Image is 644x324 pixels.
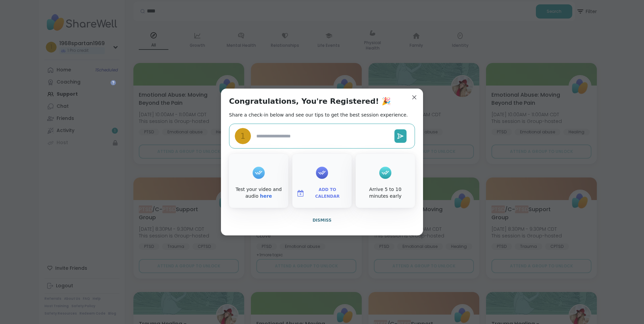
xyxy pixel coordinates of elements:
span: Add to Calendar [307,187,348,200]
img: ShareWell Logomark [296,189,304,197]
h2: Share a check-in below and see our tips to get the best session experience. [229,111,408,118]
a: here [260,193,272,199]
div: Arrive 5 to 10 minutes early [357,186,414,199]
span: Dismiss [313,218,331,223]
button: Add to Calendar [294,186,350,200]
h1: Congratulations, You're Registered! 🎉 [229,97,391,106]
span: 1 [240,130,246,142]
button: Dismiss [229,213,415,227]
iframe: Spotlight [110,80,116,85]
div: Test your video and audio [230,186,287,199]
